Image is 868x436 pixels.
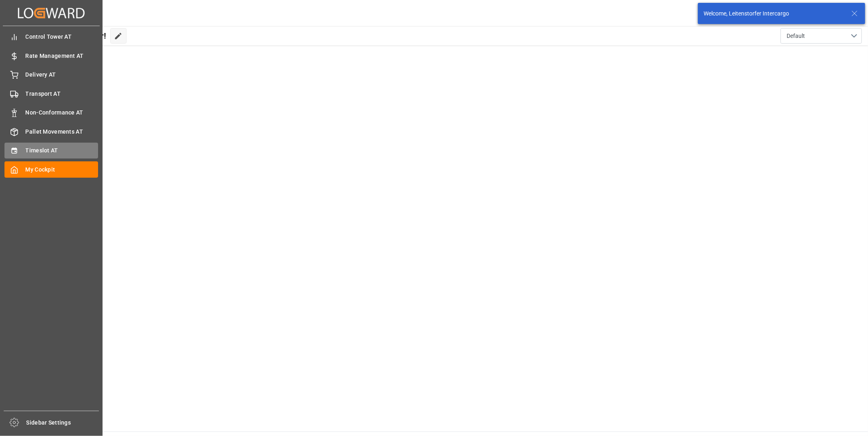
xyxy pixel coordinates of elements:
[26,108,98,117] span: Non-Conformance AT
[4,143,98,159] a: Timeslot AT
[26,165,98,174] span: My Cockpit
[4,123,98,139] a: Pallet Movements AT
[4,48,98,64] a: Rate Management AT
[4,105,98,121] a: Non-Conformance AT
[26,33,98,41] span: Control Tower AT
[26,90,98,98] span: Transport AT
[4,86,98,101] a: Transport AT
[4,67,98,83] a: Delivery AT
[26,146,98,155] span: Timeslot AT
[26,70,98,79] span: Delivery AT
[787,32,805,40] span: Default
[4,161,98,177] a: My Cockpit
[26,128,98,136] span: Pallet Movements AT
[781,28,862,44] button: open menu
[34,28,106,44] span: Hello Leitenstorfer!
[704,9,844,18] div: Welcome, Leitenstorfer Intercargo
[26,52,98,60] span: Rate Management AT
[26,418,99,427] span: Sidebar Settings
